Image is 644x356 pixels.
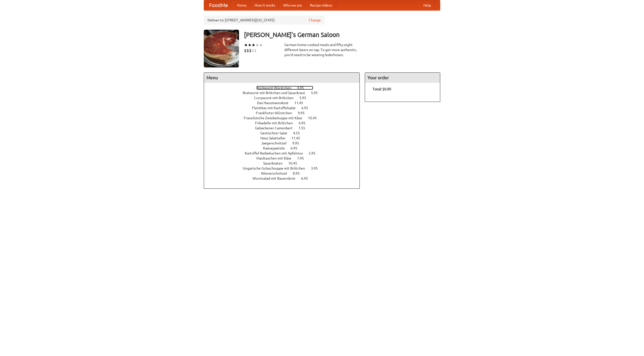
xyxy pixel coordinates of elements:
[259,42,263,48] li: ★
[254,96,315,100] a: Currywurst mit Brötchen 5.95
[256,86,296,90] span: Bockwurst Würstchen
[301,176,313,180] span: 6.95
[261,141,308,145] a: Jaegerschnitzel 9.95
[253,176,317,180] a: Wurstsalad mit Bauernbrot 6.95
[261,171,309,175] a: Wienerschnitzel 8.95
[244,116,326,120] a: Französische Zwiebelsuppe mit Käse 10.45
[245,151,308,155] span: Kartoffel Reibekuchen mit Apfelmus
[244,116,307,120] span: Französische Zwiebelsuppe mit Käse
[365,73,440,83] h4: Your order
[299,121,310,125] span: 6.95
[255,126,298,130] span: Gebackener Camenbert
[248,42,252,48] li: ★
[292,141,304,145] span: 9.95
[261,141,292,145] span: Jaegerschnitzel
[249,48,252,53] li: $
[255,126,314,130] a: Gebackener Camenbert 7.55
[291,146,302,150] span: 6.95
[254,96,299,100] span: Currywurst mit Brötchen
[245,151,325,155] a: Kartoffel Reibekuchen mit Apfelmus 5.95
[288,161,302,165] span: 10.45
[260,136,309,140] a: Haus Salatteller 11.45
[252,106,317,110] a: Fleishkas mit Kartoffelsalat 6.95
[299,96,311,100] span: 5.95
[263,146,290,150] span: Kaesepaetzle
[255,42,259,48] li: ★
[301,106,313,110] span: 6.95
[204,73,359,83] h4: Menu
[204,30,239,67] img: angular.jpg
[297,156,309,160] span: 7.95
[204,0,233,10] a: FoodMe
[243,166,327,170] a: Ungarische Gulaschsuppe mit Brötchen 3.95
[373,87,391,91] b: Total: $0.00
[252,48,254,53] li: $
[255,121,298,125] span: Frikadelle mit Brötchen
[309,151,320,155] span: 5.95
[309,18,321,23] a: Change
[263,161,306,165] a: Sauerbraten 10.45
[261,171,292,175] span: Wienerschnitzel
[252,42,255,48] li: ★
[293,131,305,135] span: 4.55
[256,156,313,160] a: Maultaschen mit Käse 7.95
[244,42,248,48] li: ★
[244,30,440,40] h3: [PERSON_NAME]'s German Saloon
[419,0,435,10] a: Help
[253,176,300,180] span: Wurstsalad mit Bauernbrot
[256,111,314,115] a: Frankfurter Würstchen 9.95
[291,136,305,140] span: 11.45
[298,126,310,130] span: 7.55
[298,111,310,115] span: 9.95
[311,166,323,170] span: 3.95
[263,161,288,165] span: Sauerbraten
[260,131,292,135] span: Gemischter Salat
[256,111,297,115] span: Frankfurter Würstchen
[233,0,251,10] a: Home
[251,0,279,10] a: How it works
[260,136,291,140] span: Haus Salatteller
[255,121,315,125] a: Frikadelle mit Brötchen 6.95
[260,131,309,135] a: Gemischter Salat 4.55
[257,101,312,105] a: Das Hausmannskost 11.45
[311,91,323,95] span: 5.95
[244,48,247,53] li: $
[293,171,305,175] span: 8.95
[243,166,310,170] span: Ungarische Gulaschsuppe mit Brötchen
[257,101,294,105] span: Das Hausmannskost
[254,48,257,53] li: $
[243,91,327,95] a: Bratwurst mit Brötchen und Sauerkraut 5.95
[279,0,306,10] a: Who we are
[252,106,301,110] span: Fleishkas mit Kartoffelsalat
[284,42,360,57] div: German home-cooked meals and fifty-eight different beers on tap. To get more authentic, you'd nee...
[306,0,336,10] a: Recipe videos
[247,48,249,53] li: $
[256,156,296,160] span: Maultaschen mit Käse
[243,91,310,95] span: Bratwurst mit Brötchen und Sauerkraut
[294,101,308,105] span: 11.45
[204,16,325,25] div: Deliver to: [STREET_ADDRESS][US_STATE]
[308,116,322,120] span: 10.45
[263,146,307,150] a: Kaesepaetzle 6.95
[256,86,313,90] a: Bockwurst Würstchen 4.95
[297,86,309,90] span: 4.95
